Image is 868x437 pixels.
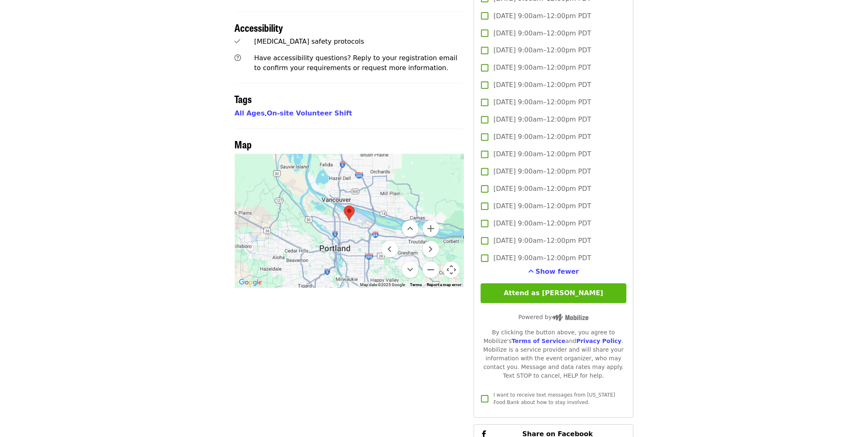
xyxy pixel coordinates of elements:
[494,46,591,56] span: [DATE] 9:00am–12:00pm PDT
[235,20,283,35] span: Accessibility
[519,314,589,321] span: Powered by
[494,115,591,125] span: [DATE] 9:00am–12:00pm PDT
[235,110,265,117] a: All Ages
[494,150,591,160] span: [DATE] 9:00am–12:00pm PDT
[254,37,464,47] div: [MEDICAL_DATA] safety protocols
[423,241,439,258] button: Move right
[237,277,264,288] img: Google
[494,202,591,211] span: [DATE] 9:00am–12:00pm PDT
[576,338,622,345] a: Privacy Policy
[494,236,591,246] span: [DATE] 9:00am–12:00pm PDT
[267,110,352,117] a: On-site Volunteer Shift
[410,283,422,287] a: Terms (opens in new tab)
[254,54,457,72] span: Have accessibility questions? Reply to your registration email to confirm your requirements or re...
[427,283,461,287] a: Report a map error
[494,167,591,177] span: [DATE] 9:00am–12:00pm PDT
[481,284,626,303] button: Attend as [PERSON_NAME]
[552,314,589,322] img: Powered by Mobilize
[494,219,591,229] span: [DATE] 9:00am–12:00pm PDT
[360,283,405,287] span: Map data ©2025 Google
[494,98,591,108] span: [DATE] 9:00am–12:00pm PDT
[494,184,591,194] span: [DATE] 9:00am–12:00pm PDT
[423,221,439,237] button: Zoom in
[235,54,241,62] i: question-circle icon
[237,277,264,288] a: Open this area in Google Maps (opens a new window)
[494,11,591,21] span: [DATE] 9:00am–12:00pm PDT
[528,267,579,277] button: See more timeslots
[512,338,566,345] a: Terms of Service
[494,80,591,90] span: [DATE] 9:00am–12:00pm PDT
[235,38,241,46] i: check icon
[423,262,439,278] button: Zoom out
[481,329,626,381] div: By clicking the button above, you agree to Mobilize's and . Mobilize is a service provider and wi...
[494,392,615,406] span: I want to receive text messages from [US_STATE] Food Bank about how to stay involved.
[494,132,591,142] span: [DATE] 9:00am–12:00pm PDT
[402,221,419,237] button: Move up
[235,110,267,117] span: ,
[494,28,591,38] span: [DATE] 9:00am–12:00pm PDT
[235,137,252,152] span: Map
[494,254,591,263] span: [DATE] 9:00am–12:00pm PDT
[536,268,579,276] span: Show fewer
[381,241,398,258] button: Move left
[235,92,252,106] span: Tags
[494,63,591,73] span: [DATE] 9:00am–12:00pm PDT
[443,262,460,278] button: Map camera controls
[402,262,419,278] button: Move down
